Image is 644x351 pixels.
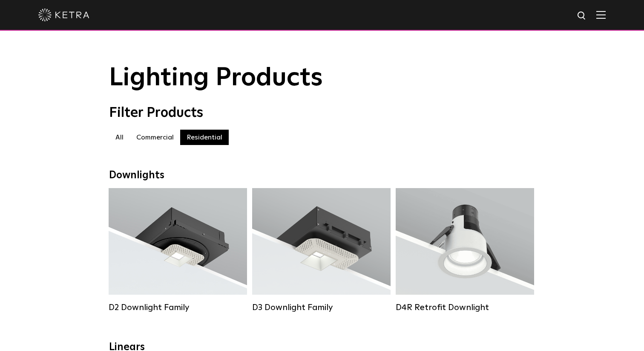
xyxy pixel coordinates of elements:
a: D4R Retrofit Downlight Lumen Output:800Colors:White / BlackBeam Angles:15° / 25° / 40° / 60°Watta... [396,188,534,313]
img: Hamburger%20Nav.svg [596,11,606,19]
img: ketra-logo-2019-white [38,9,89,21]
div: D2 Downlight Family [109,302,247,313]
a: D2 Downlight Family Lumen Output:1200Colors:White / Black / Gloss Black / Silver / Bronze / Silve... [109,188,247,313]
label: All [109,130,130,145]
div: D4R Retrofit Downlight [396,302,534,313]
img: search icon [577,11,587,21]
div: Downlights [109,169,535,182]
label: Residential [180,130,229,145]
span: Lighting Products [109,65,323,91]
a: D3 Downlight Family Lumen Output:700 / 900 / 1100Colors:White / Black / Silver / Bronze / Paintab... [252,188,391,313]
div: Filter Products [109,105,535,121]
label: Commercial [130,130,180,145]
div: D3 Downlight Family [252,302,391,313]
